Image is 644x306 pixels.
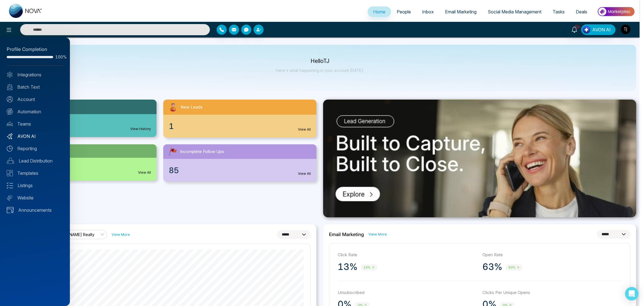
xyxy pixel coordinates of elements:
img: team.svg [7,121,13,127]
span: 100% [55,55,63,59]
a: Batch Text [7,84,63,90]
img: Reporting.svg [7,145,13,152]
a: Templates [7,170,63,176]
img: announcements.svg [7,207,14,213]
a: Website [7,194,63,201]
a: AVON AI [7,133,63,140]
img: Integrated.svg [7,72,13,78]
a: Announcements [7,207,63,213]
img: Avon-AI.svg [7,133,13,139]
a: Lead Distribution [7,157,63,164]
a: Listings [7,182,63,189]
img: batch_text_white.png [7,84,13,90]
img: Website.svg [7,195,13,201]
img: Automation.svg [7,109,13,115]
img: Lead-dist.svg [7,158,14,164]
img: Account.svg [7,96,13,102]
a: Account [7,96,63,103]
div: Open Intercom Messenger [625,287,638,300]
a: Integrations [7,71,63,78]
img: Listings.svg [7,182,13,189]
a: Automation [7,108,63,115]
div: Profile Completion [7,46,63,53]
img: Templates.svg [7,170,13,176]
a: Reporting [7,145,63,152]
a: Teams [7,121,63,127]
